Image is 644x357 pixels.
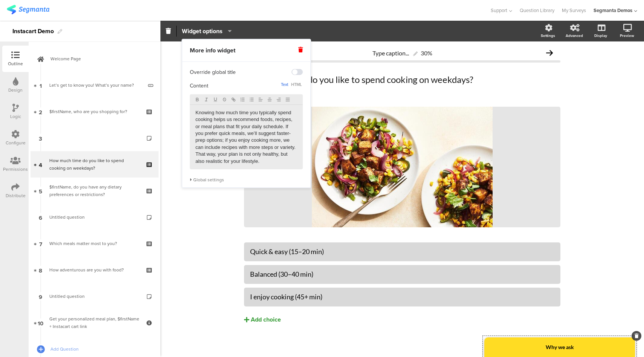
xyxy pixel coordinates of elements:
div: Outline [8,60,23,67]
a: 9 Untitled question [31,283,159,310]
span: 3 [39,134,42,142]
div: $firstName, who are you shopping for? [49,108,139,115]
a: 4 How much time do you like to spend cooking on weekdays? [31,151,159,178]
a: 10 Get your personalized meal plan, $firstName + Instacart cart link [31,310,159,336]
a: 2 $firstName, who are you shopping for? [31,98,159,125]
div: Override global title [190,69,236,76]
span: 6 [39,213,42,221]
div: Instacart Demo [12,25,54,37]
div: Content [190,82,303,90]
span: 5 [39,187,42,195]
span: Untitled question [49,214,85,221]
div: Design [8,87,23,93]
span: 4 [39,160,42,169]
div: Segmanta Demos [594,7,632,14]
div: Advanced [566,33,583,38]
div: Configure [6,139,26,146]
span: Widget options [182,27,223,35]
div: Let’s get to know you! What’s your name? [49,81,142,89]
span: 9 [39,292,42,300]
div: Get your personalized meal plan, $firstName + Instacart cart link [49,315,139,330]
div: How much time do you like to spend cooking on weekdays? [49,157,139,172]
span: Untitled question [49,293,85,300]
span: Support [491,7,507,14]
span: Type caption... [372,49,409,57]
div: Type a description here... [244,91,560,98]
img: How much time do you like to spend cooking on weekdays? cover image [312,107,493,227]
strong: Why we ask [546,344,574,350]
p: How much time do you like to spend cooking on weekdays? [244,74,560,85]
span: 10 [38,319,43,327]
img: segmanta logo [7,5,49,14]
div: Which meals matter most to you? [49,240,139,247]
div: Global settings [190,177,303,183]
div: $firstName, do you have any dietary preferences or restrictions? [49,183,139,198]
a: 3 [31,125,159,151]
div: Distribute [6,192,26,199]
a: 5 $firstName, do you have any dietary preferences or restrictions? [31,178,159,204]
div: Balanced (30–40 min) [250,270,554,279]
span: Add Question [50,345,147,353]
button: Widget options [182,23,232,39]
span: More info widget [190,46,235,55]
p: Knowing how much time you typically spend cooking helps us recommend foods, recipes, or meal plan... [195,109,297,165]
a: 8 How adventurous are you with food? [31,257,159,283]
span: 1 [40,81,42,89]
a: 7 Which meals matter most to you? [31,230,159,257]
span: 8 [39,266,42,274]
div: Quick & easy (15–20 min) [250,247,554,256]
div: 30% [421,49,432,57]
span: HTML [290,81,303,87]
span: Text [280,81,289,87]
span: Welcome Page [50,55,147,63]
div: I enjoy cooking (45+ min) [250,293,554,301]
a: Welcome Page [31,46,159,72]
div: Permissions [3,166,28,173]
div: Preview [620,33,634,38]
div: Settings [541,33,555,38]
div: Add choice [251,316,281,324]
div: Logic [10,113,21,120]
div: Display [594,33,607,38]
a: 1 Let’s get to know you! What’s your name? [31,72,159,98]
span: 7 [39,239,42,248]
button: Add choice [244,310,560,329]
a: 6 Untitled question [31,204,159,230]
div: How adventurous are you with food? [49,266,139,274]
span: 2 [39,107,42,116]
